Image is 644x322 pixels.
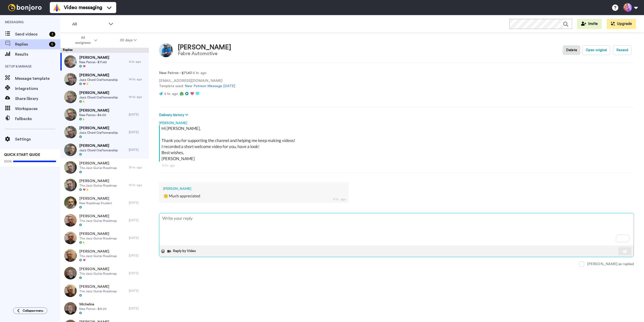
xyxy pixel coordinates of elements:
div: [DATE] [129,306,146,310]
img: 931fef21-f15f-4fa1-8fee-7beb08bb1f64-thumb.jpg [64,55,77,68]
div: 3 [49,32,55,37]
img: vm-color.svg [53,4,61,12]
span: [PERSON_NAME] [79,108,109,113]
div: 5 hr. ago [162,163,631,168]
span: Jazz Chord Craftsmanship [79,95,118,99]
img: send-white.svg [622,249,628,253]
img: 51ebf7e9-357b-4449-a7d3-48792bdd8ff8-thumb.jpg [64,249,77,262]
div: 👏 Much appreciated [163,193,345,199]
img: b8411f81-2cff-4265-8050-d5d593487557-thumb.jpg [64,284,77,297]
span: [PERSON_NAME] [79,267,117,272]
img: e03e1561-5034-4586-ad19-4c3ae28f6360-thumb.jpg [64,267,77,279]
button: Open original [582,45,610,55]
a: [PERSON_NAME]New Patron - $71.404 hr. ago [60,53,149,70]
a: [PERSON_NAME]The Jazz Guitar Roadmap[DATE] [60,282,149,300]
a: [PERSON_NAME]The Jazz Guitar Roadmap[DATE] [60,247,149,264]
a: [PERSON_NAME]New Roadmap Student[DATE] [60,194,149,211]
a: [PERSON_NAME]Jazz Chord Craftsmanship19 hr. ago [60,88,149,106]
div: 4 hr. ago [129,60,146,64]
span: Jazz Chord Craftsmanship [79,131,118,135]
img: Image of John Fabre [159,43,173,57]
span: Video messaging [64,4,102,11]
a: [PERSON_NAME]Jazz Chord Craftsmanship[DATE] [60,141,149,159]
span: Replies [15,41,47,47]
span: 5 hr. ago [164,92,178,96]
div: [DATE] [129,271,146,275]
span: Collapse menu [23,309,43,313]
img: 196ccf9c-bf43-463c-94d9-47550423a721-thumb.jpg [64,73,77,86]
button: Resend [613,45,631,55]
div: [DATE] [129,201,146,205]
div: [DATE] [129,289,146,293]
span: [PERSON_NAME] [79,196,112,201]
div: 19 hr. ago [129,165,146,169]
div: 6 [49,42,55,47]
a: [PERSON_NAME]The Jazz Guitar Roadmap[DATE] [60,211,149,229]
span: New Patron - $71.40 [79,60,109,64]
span: 100% [4,159,12,163]
span: Jazz Chord Craftsmanship [79,78,118,82]
span: New Patron - $4.00 [79,113,109,117]
img: e47f1250-a601-4a27-88a2-abdea583676e-thumb.jpg [64,214,77,227]
div: [DATE] [129,254,146,258]
div: [PERSON_NAME] as replied [587,262,634,267]
span: Micheline [79,302,107,307]
div: Hi [PERSON_NAME], Thank you for supporting the channel and helping me keep making videos! I recor... [162,125,633,162]
span: The Jazz Guitar Roadmap [79,219,117,223]
span: [PERSON_NAME] [79,249,117,254]
span: [PERSON_NAME] [79,90,118,95]
span: The Jazz Guitar Roadmap [79,254,117,258]
button: Invite [577,19,602,29]
span: New Patron - $61.20 [79,307,107,311]
span: [PERSON_NAME] [79,55,109,60]
span: The Jazz Guitar Roadmap [79,289,117,293]
div: 14 hr. ago [129,77,146,81]
span: [PERSON_NAME] [79,73,118,78]
img: bj-logo-header-white.svg [6,4,44,11]
span: All [72,21,106,27]
img: 37583635-ae83-42af-ac70-8e72b3ee5843-thumb.jpg [64,91,77,103]
img: 03a30d6a-4cbe-457f-9876-41c432f16af2-thumb.jpg [64,144,77,156]
span: The Jazz Guitar Roadmap [79,272,117,276]
img: 8e7c3024-fe6b-4405-acd9-ce60def522f4-thumb.jpg [64,302,77,315]
a: [PERSON_NAME]The Jazz Guitar Roadmap19 hr. ago [60,176,149,194]
img: 03399856-1168-4bb2-9260-cac40e7024f9-thumb.jpg [64,232,77,244]
span: [PERSON_NAME] [79,214,117,219]
img: ee77b85b-531a-4a2b-ad6c-dbfdad5088b8-thumb.jpg [64,108,77,121]
button: Delivery history [159,112,190,118]
div: [DATE] [129,148,146,152]
span: New Roadmap Student [79,201,112,205]
div: [PERSON_NAME] [159,118,634,125]
span: Send videos [15,31,47,37]
button: Reply by Video [167,247,197,255]
a: [PERSON_NAME]The Jazz Guitar Roadmap[DATE] [60,264,149,282]
button: Delete [563,45,580,55]
a: [PERSON_NAME]Jazz Chord Craftsmanship14 hr. ago [60,70,149,88]
span: Fallbacks [15,116,60,122]
div: 19 hr. ago [129,183,146,187]
div: 4 hr. ago [333,197,346,202]
a: New Patreon Message [DATE] [185,84,235,88]
a: [PERSON_NAME]New Patron - $4.00[DATE] [60,106,149,123]
a: [PERSON_NAME]The Jazz Guitar Roadmap[DATE] [60,229,149,247]
span: Jazz Chord Craftsmanship [79,148,118,152]
span: [PERSON_NAME] [79,231,117,236]
button: Upgrade [607,19,636,29]
div: [DATE] [129,130,146,134]
button: Collapse menu [13,307,47,314]
p: : 5 hr. ago [159,70,235,76]
p: [EMAIL_ADDRESS][DOMAIN_NAME] Template used: [159,78,235,89]
a: [PERSON_NAME]Jazz Chord Craftsmanship[DATE] [60,123,149,141]
span: The Jazz Guitar Roadmap [79,184,117,188]
span: The Jazz Guitar Roadmap [79,236,117,240]
div: Fabre Automotive [178,51,231,56]
a: MichelineNew Patron - $61.20[DATE] [60,300,149,317]
span: [PERSON_NAME] [79,143,118,148]
strong: New Patron - $71.40 [159,71,192,75]
div: [DATE] [129,236,146,240]
div: [PERSON_NAME] [178,44,231,51]
span: Settings [15,136,60,142]
div: [DATE] [129,218,146,222]
a: [PERSON_NAME]The Jazz Guitar Roadmap19 hr. ago [60,159,149,176]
